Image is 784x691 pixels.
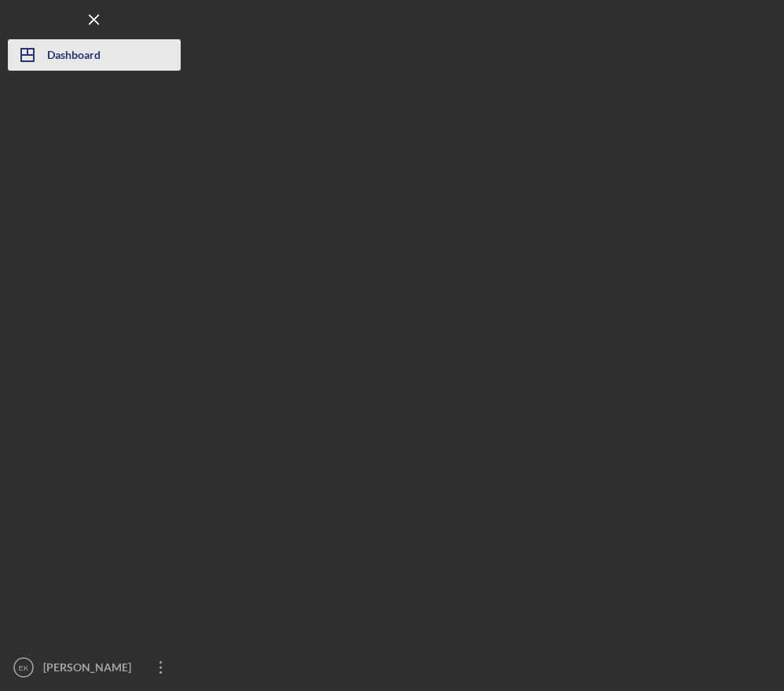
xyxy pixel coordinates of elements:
[8,652,181,683] button: EK[PERSON_NAME]
[47,39,101,75] div: Dashboard
[8,39,181,71] button: Dashboard
[39,652,141,687] div: [PERSON_NAME]
[19,664,29,672] text: EK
